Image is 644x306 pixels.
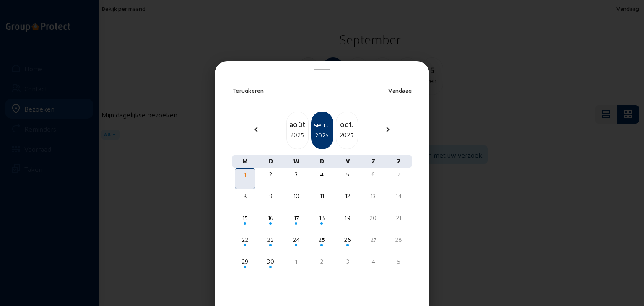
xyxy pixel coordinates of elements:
[388,87,412,94] span: Vandaag
[261,214,280,222] div: 16
[287,236,306,244] div: 24
[364,257,383,266] div: 4
[364,236,383,244] div: 27
[287,257,306,266] div: 1
[312,170,331,179] div: 4
[312,119,332,130] div: sept.
[261,192,280,200] div: 9
[390,236,408,244] div: 28
[287,130,308,140] div: 2025
[312,214,331,222] div: 18
[236,236,254,244] div: 22
[390,214,408,222] div: 21
[390,192,408,200] div: 14
[232,87,264,94] span: Terugkeren
[335,155,361,168] div: V
[312,236,331,244] div: 25
[338,236,357,244] div: 26
[251,124,261,135] mat-icon: chevron_left
[390,257,408,266] div: 5
[261,236,280,244] div: 23
[390,170,408,179] div: 7
[261,170,280,179] div: 2
[312,257,331,266] div: 2
[383,124,393,135] mat-icon: chevron_right
[338,257,357,266] div: 3
[336,130,358,140] div: 2025
[283,155,309,168] div: W
[261,257,280,266] div: 30
[258,155,283,168] div: D
[309,155,335,168] div: D
[232,155,258,168] div: M
[287,170,306,179] div: 3
[236,192,254,200] div: 8
[364,214,383,222] div: 20
[338,170,357,179] div: 5
[336,118,358,130] div: oct.
[312,192,331,200] div: 11
[287,118,308,130] div: août
[364,192,383,200] div: 13
[236,257,254,266] div: 29
[338,192,357,200] div: 12
[236,214,254,222] div: 15
[361,155,386,168] div: Z
[364,170,383,179] div: 6
[312,130,332,140] div: 2025
[386,155,412,168] div: Z
[287,192,306,200] div: 10
[287,214,306,222] div: 17
[236,171,254,179] div: 1
[338,214,357,222] div: 19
